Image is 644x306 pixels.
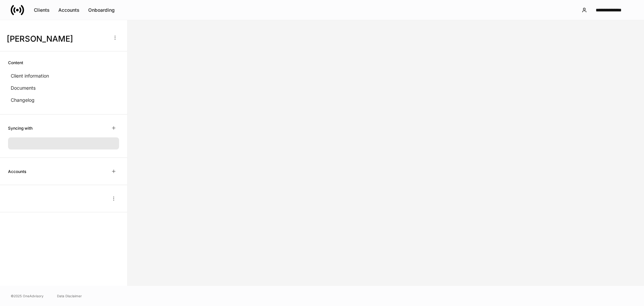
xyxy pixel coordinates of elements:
[30,5,54,15] button: Clients
[8,70,119,82] a: Client information
[8,168,26,175] h6: Accounts
[11,85,36,91] p: Documents
[88,7,115,13] div: Onboarding
[57,293,82,299] a: Data Disclaimer
[54,5,84,15] button: Accounts
[8,125,33,131] h6: Syncing with
[11,73,49,79] p: Client information
[8,82,119,94] a: Documents
[11,293,44,299] span: © 2025 OneAdvisory
[11,97,35,103] p: Changelog
[34,7,50,13] div: Clients
[84,5,119,15] button: Onboarding
[8,94,119,106] a: Changelog
[7,34,107,44] h3: [PERSON_NAME]
[8,59,23,66] h6: Content
[58,7,79,13] div: Accounts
